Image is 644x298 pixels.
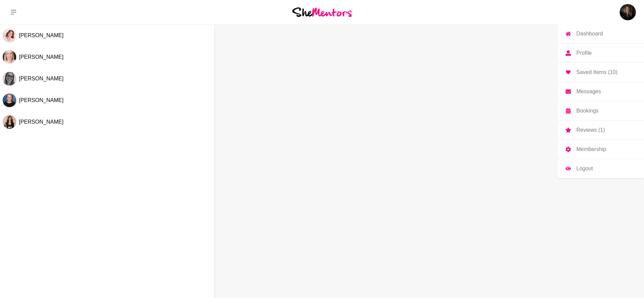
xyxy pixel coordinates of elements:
img: E [3,50,16,64]
p: Messages [576,89,601,94]
img: H [3,94,16,107]
span: [PERSON_NAME] [19,32,64,38]
img: C [3,72,16,85]
p: Logout [576,166,593,171]
p: Bookings [576,108,599,114]
img: A [3,29,16,42]
p: Membership [576,147,606,152]
p: Profile [576,50,592,56]
div: Hannah Legge [3,94,16,107]
div: Amanda Greenman [3,29,16,42]
p: Reviews (1) [576,127,605,133]
a: Marisse van den BergDashboardProfileSaved Items (10)MessagesBookingsReviews (1)MembershipLogout [620,4,636,20]
span: [PERSON_NAME] [19,54,64,60]
div: Mariana Queiroz [3,115,16,129]
img: M [3,115,16,129]
a: Reviews (1) [557,121,644,140]
a: Bookings [557,101,644,120]
span: [PERSON_NAME] [19,76,64,81]
span: [PERSON_NAME] [19,119,64,125]
div: Emily Burnham [3,50,16,64]
a: Dashboard [557,24,644,43]
p: Dashboard [576,31,603,36]
img: Marisse van den Berg [620,4,636,20]
p: Saved Items (10) [576,70,618,75]
span: [PERSON_NAME] [19,97,64,103]
a: Messages [557,82,644,101]
img: She Mentors Logo [292,7,352,17]
a: Profile [557,44,644,63]
a: Saved Items (10) [557,63,644,82]
div: Charlie Clarke [3,72,16,85]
